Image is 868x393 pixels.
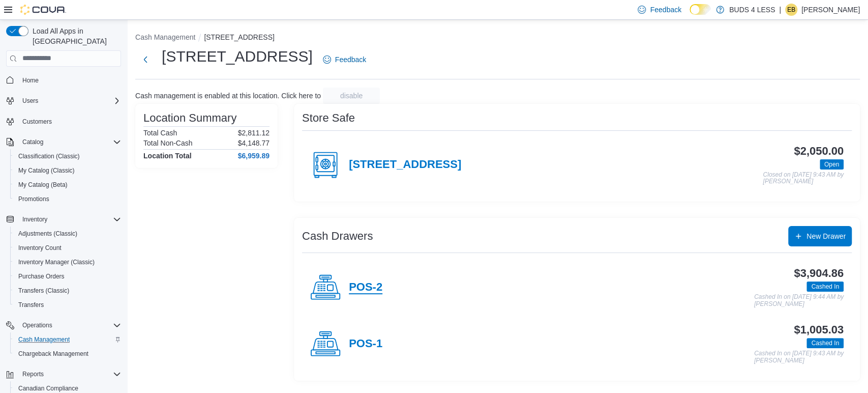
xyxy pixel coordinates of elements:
span: Promotions [14,193,121,205]
span: Customers [18,115,121,128]
input: Dark Mode [690,4,711,15]
span: My Catalog (Classic) [18,166,75,175]
button: Operations [18,319,56,331]
span: Inventory [18,213,121,226]
p: $4,148.77 [238,139,270,147]
p: Cash management is enabled at this location. Click here to [135,92,321,100]
h4: POS-1 [349,338,382,351]
span: Adjustments (Classic) [14,228,121,240]
button: Reports [18,368,48,380]
h3: Store Safe [302,112,355,124]
span: Classification (Classic) [14,150,121,162]
span: My Catalog (Beta) [14,179,121,191]
p: BUDS 4 LESS [729,4,775,16]
span: Inventory [22,215,47,223]
a: Feedback [319,49,370,70]
button: New Drawer [788,226,852,246]
button: disable [323,88,380,104]
button: Inventory [18,213,51,226]
button: Catalog [2,135,125,149]
span: Feedback [335,54,366,65]
h4: [STREET_ADDRESS] [349,158,461,172]
button: Customers [2,114,125,129]
span: My Catalog (Classic) [14,164,121,177]
button: Inventory Manager (Classic) [10,255,125,269]
a: Purchase Orders [14,270,69,283]
a: Home [18,74,43,87]
span: EB [787,4,795,16]
a: Transfers [14,299,48,311]
span: Cashed In [811,339,839,348]
h3: Cash Drawers [302,230,373,242]
span: Operations [22,321,52,329]
button: Purchase Orders [10,269,125,284]
a: Transfers (Classic) [14,285,73,297]
span: Promotions [18,195,49,203]
button: [STREET_ADDRESS] [204,33,274,41]
span: Cashed In [806,338,844,348]
button: Adjustments (Classic) [10,227,125,241]
button: Cash Management [135,33,195,41]
span: Customers [22,118,52,126]
button: Next [135,49,156,70]
p: Cashed In on [DATE] 9:43 AM by [PERSON_NAME] [754,350,844,364]
button: Transfers [10,298,125,312]
h4: $6,959.89 [238,152,270,160]
h3: $2,050.00 [794,145,844,157]
span: Reports [22,370,44,378]
span: Transfers (Classic) [14,285,121,297]
a: Classification (Classic) [14,150,84,162]
button: Reports [2,367,125,381]
button: Operations [2,318,125,332]
span: Open [824,160,839,169]
button: Users [2,94,125,108]
button: My Catalog (Classic) [10,163,125,178]
span: Inventory Count [18,244,62,252]
span: Cash Management [18,335,70,344]
span: Inventory Manager (Classic) [14,256,121,268]
h3: $1,005.03 [794,324,844,336]
span: Transfers (Classic) [18,287,69,295]
button: Catalog [18,136,47,148]
a: My Catalog (Classic) [14,164,79,177]
button: Classification (Classic) [10,149,125,163]
span: Chargeback Management [18,350,88,358]
span: Cashed In [806,282,844,292]
img: Cova [20,5,66,15]
a: Inventory Manager (Classic) [14,256,99,268]
span: Cashed In [811,282,839,291]
p: Closed on [DATE] 9:43 AM by [PERSON_NAME] [763,172,844,185]
span: New Drawer [806,231,846,241]
span: Reports [18,368,121,380]
span: disable [340,91,363,101]
span: Users [22,97,38,105]
button: Cash Management [10,332,125,347]
span: Purchase Orders [14,270,121,283]
h4: Location Total [143,152,192,160]
button: Transfers (Classic) [10,284,125,298]
span: Purchase Orders [18,272,65,280]
a: My Catalog (Beta) [14,179,72,191]
p: | [779,4,781,16]
p: $2,811.12 [238,129,270,137]
span: Classification (Classic) [18,152,80,160]
h3: Location Summary [143,112,236,124]
span: Inventory Count [14,242,121,254]
h6: Total Cash [143,129,177,137]
span: Home [18,74,121,87]
h3: $3,904.86 [794,267,844,279]
h6: Total Non-Cash [143,139,193,147]
span: Transfers [18,301,44,309]
nav: An example of EuiBreadcrumbs [135,32,860,44]
span: Load All Apps in [GEOGRAPHIC_DATA] [28,26,121,46]
p: Cashed In on [DATE] 9:44 AM by [PERSON_NAME] [754,294,844,307]
a: Cash Management [14,333,74,346]
div: Elisabeth Brown [785,4,797,16]
button: Users [18,95,42,107]
span: Operations [18,319,121,331]
span: My Catalog (Beta) [18,181,68,189]
a: Chargeback Management [14,348,93,360]
span: Users [18,95,121,107]
span: Inventory Manager (Classic) [18,258,95,266]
